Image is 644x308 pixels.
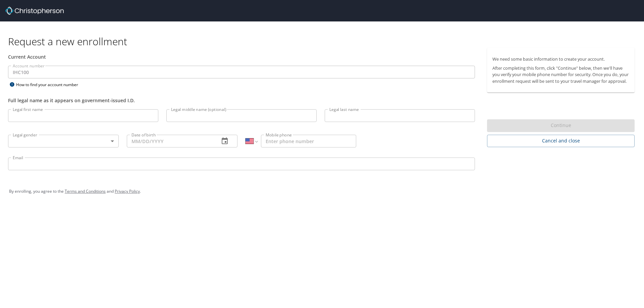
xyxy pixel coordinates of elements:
[261,135,356,147] input: Enter phone number
[8,35,640,48] h1: Request a new enrollment
[8,80,92,89] div: How to find your account number
[8,53,475,60] div: Current Account
[8,97,475,104] div: Full legal name as it appears on government-issued I.D.
[492,56,629,62] p: We need some basic information to create your account.
[487,135,635,147] button: Cancel and close
[492,137,629,145] span: Cancel and close
[9,183,635,200] div: By enrolling, you agree to the and .
[5,7,64,15] img: cbt logo
[65,188,106,194] a: Terms and Conditions
[492,65,629,84] p: After completing this form, click "Continue" below, then we'll have you verify your mobile phone ...
[8,135,119,147] div: ​
[115,188,140,194] a: Privacy Policy
[127,135,214,147] input: MM/DD/YYYY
